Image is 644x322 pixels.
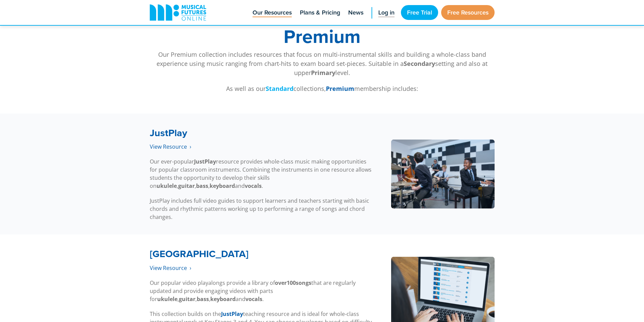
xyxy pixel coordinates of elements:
[157,182,177,190] strong: ukulele
[150,279,374,303] p: Our popular video playalongs provide a library of that are regularly updated and provide engaging...
[348,8,363,17] span: News
[150,264,191,272] a: View Resource‎‏‏‎ ‎ ›
[150,126,187,140] a: JustPlay
[197,295,209,303] strong: bass
[401,5,438,20] a: Free Trial
[266,84,293,93] a: Standard
[210,182,235,190] strong: keyboard
[157,295,177,303] strong: ukulele
[150,197,374,221] p: JustPlay includes full video guides to support learners and teachers starting with basic chords a...
[296,279,311,287] strong: songs
[179,295,195,303] strong: guitar
[150,50,495,77] p: Our Premium collection includes resources that focus on multi-instrumental skills and building a ...
[326,84,354,93] a: Premium
[150,84,495,93] p: As well as our collections, membership includes:
[245,295,262,303] strong: vocals
[150,157,374,190] p: Our ever-popular resource provides whole-class music making opportunities for popular classroom i...
[441,5,495,20] a: Free Resources
[150,247,248,261] a: [GEOGRAPHIC_DATA]
[275,279,287,287] strong: over
[311,69,335,77] strong: Primary
[196,182,208,190] strong: bass
[178,182,195,190] strong: guitar
[287,279,296,287] strong: 100
[404,59,435,68] strong: Secondary
[194,158,216,165] strong: JustPlay
[210,295,236,303] strong: keyboard
[284,23,361,50] span: Premium
[245,182,262,190] strong: vocals
[253,8,292,17] span: Our Resources
[221,310,243,318] a: JustPlay
[300,8,340,17] span: Plans & Pricing
[378,8,395,17] span: Log in
[150,143,191,151] a: View Resource‎‏‏‎ ‎ ›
